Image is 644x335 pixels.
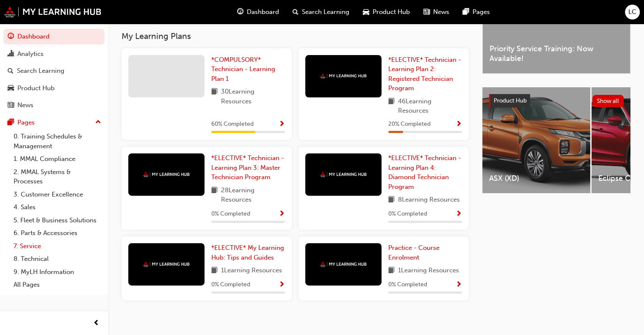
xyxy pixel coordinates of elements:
[211,185,218,205] span: book-icon
[279,210,285,218] span: Show Progress
[211,153,285,182] a: *ELECTIVE* Technician - Learning Plan 3: Master Technician Program
[388,119,431,129] span: 20 % Completed
[211,266,218,276] span: book-icon
[320,73,367,79] img: mmal
[456,281,462,289] span: Show Progress
[3,80,105,96] a: Product Hub
[3,29,105,44] a: Dashboard
[10,227,105,240] a: 6. Parts & Accessories
[211,154,284,181] span: *ELECTIVE* Technician - Learning Plan 3: Master Technician Program
[122,31,469,41] h3: My Learning Plans
[143,172,190,177] img: mmal
[211,55,285,84] a: *COMPULSORY* Technician - Learning Plan 1
[388,243,462,262] a: Practice - Course Enrolment
[10,252,105,266] a: 8. Technical
[628,7,636,17] span: LC
[17,66,64,76] div: Search Learning
[8,67,14,75] span: search-icon
[388,154,461,191] span: *ELECTIVE* Technician - Learning Plan 4: Diamond Technician Program
[456,209,462,219] button: Show Progress
[8,102,14,109] span: news-icon
[211,243,285,262] a: *ELECTIVE* My Learning Hub: Tips and Guides
[230,3,286,21] a: guage-iconDashboard
[363,7,369,17] span: car-icon
[388,97,395,116] span: book-icon
[8,50,14,58] span: chart-icon
[10,214,105,227] a: 5. Fleet & Business Solutions
[473,7,490,17] span: Pages
[302,7,349,17] span: Search Learning
[279,209,285,219] button: Show Progress
[398,266,459,276] span: 1 Learning Resources
[388,244,439,261] span: Practice - Course Enrolment
[17,100,33,110] div: News
[93,318,100,329] span: prev-icon
[482,87,590,193] a: ASX (XD)
[433,7,449,17] span: News
[356,3,417,21] a: car-iconProduct Hub
[10,278,105,291] a: All Pages
[456,119,462,130] button: Show Progress
[8,85,14,92] span: car-icon
[237,7,243,17] span: guage-icon
[10,166,105,188] a: 2. MMAL Systems & Processes
[373,7,410,17] span: Product Hub
[489,174,583,183] span: ASX (XD)
[10,130,105,152] a: 0. Training Schedules & Management
[388,209,427,219] span: 0 % Completed
[10,152,105,166] a: 1. MMAL Compliance
[8,33,14,41] span: guage-icon
[17,83,55,93] div: Product Hub
[463,7,469,17] span: pages-icon
[211,87,218,106] span: book-icon
[10,188,105,201] a: 3. Customer Excellence
[388,195,395,205] span: book-icon
[456,210,462,218] span: Show Progress
[456,121,462,128] span: Show Progress
[143,261,190,267] img: mmal
[211,209,250,219] span: 0 % Completed
[388,153,462,191] a: *ELECTIVE* Technician - Learning Plan 4: Diamond Technician Program
[494,97,527,104] span: Product Hub
[10,266,105,279] a: 9. MyLH Information
[95,117,101,128] span: up-icon
[489,94,624,108] a: Product HubShow all
[456,280,462,290] button: Show Progress
[3,27,105,115] button: DashboardAnalyticsSearch LearningProduct HubNews
[625,5,640,19] button: LC
[4,6,102,17] img: mmal
[221,185,285,205] span: 28 Learning Resources
[398,195,460,205] span: 8 Learning Resources
[279,281,285,289] span: Show Progress
[8,119,14,127] span: pages-icon
[3,46,105,62] a: Analytics
[388,56,461,92] span: *ELECTIVE* Technician - Learning Plan 2: Registered Technician Program
[456,3,497,21] a: pages-iconPages
[211,280,250,290] span: 0 % Completed
[211,119,254,129] span: 60 % Completed
[286,3,356,21] a: search-iconSearch Learning
[10,240,105,253] a: 7. Service
[3,97,105,113] a: News
[592,95,624,107] button: Show all
[279,119,285,130] button: Show Progress
[211,244,284,261] span: *ELECTIVE* My Learning Hub: Tips and Guides
[211,56,275,83] span: *COMPULSORY* Technician - Learning Plan 1
[388,280,427,290] span: 0 % Completed
[320,172,367,177] img: mmal
[388,55,462,93] a: *ELECTIVE* Technician - Learning Plan 2: Registered Technician Program
[423,7,430,17] span: news-icon
[10,201,105,214] a: 4. Sales
[17,49,44,59] div: Analytics
[279,121,285,128] span: Show Progress
[247,7,279,17] span: Dashboard
[417,3,456,21] a: news-iconNews
[3,115,105,130] button: Pages
[320,261,367,267] img: mmal
[388,266,395,276] span: book-icon
[221,87,285,106] span: 30 Learning Resources
[221,266,282,276] span: 1 Learning Resources
[489,44,623,63] span: Priority Service Training: Now Available!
